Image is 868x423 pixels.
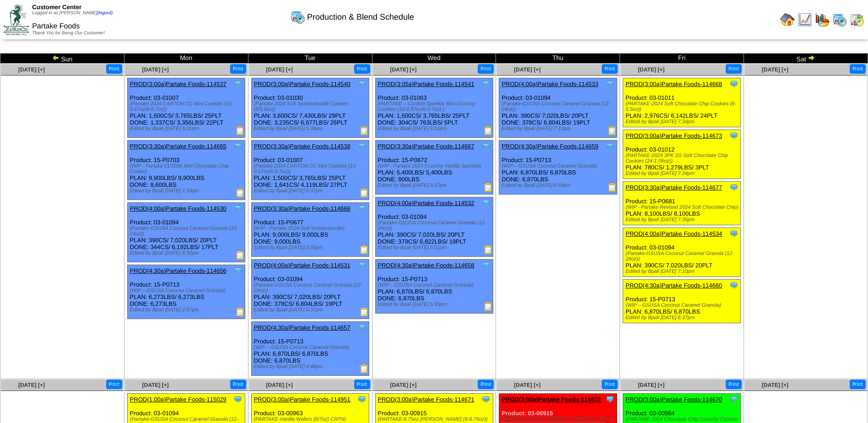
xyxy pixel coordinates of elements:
div: Edited by Bpali [DATE] 5:31pm [130,126,245,131]
div: Product: 15-P0677 PLAN: 9,000LBS / 9,000LBS DONE: 9,000LBS [251,203,369,257]
img: Tooltip [729,229,739,238]
div: Product: 15-P0703 PLAN: 9,900LBS / 9,900LBS DONE: 8,600LBS [127,141,245,200]
div: Edited by Bpali [DATE] 5:35pm [378,302,493,307]
img: ZoRoCo_Logo(Green%26Foil)%20jpg.webp [4,4,29,35]
a: [DATE] [+] [514,382,540,388]
img: Tooltip [357,395,367,404]
a: PROD(4:00a)Partake Foods-114531 [254,262,350,269]
a: PROD(4:30a)Partake Foods-114656 [130,267,226,274]
div: (Partake 2024 Soft Snickerdoodle Cookies (6/5.5oz)) [254,101,369,112]
a: PROD(3:05a)Partake Foods-114541 [378,81,474,87]
img: line_graph.gif [798,12,812,27]
img: Tooltip [357,141,367,151]
div: Edited by Bpali [DATE] 8:30pm [130,250,245,256]
div: Product: 03-01030 PLAN: 3,600CS / 7,430LBS / 29PLT DONE: 3,235CS / 6,677LBS / 26PLT [251,78,369,138]
td: Mon [124,54,248,64]
span: Customer Center [32,4,81,11]
a: PROD(3:30a)Partake Foods-114667 [378,143,474,150]
div: Edited by Bpali [DATE] 7:10pm [625,269,740,274]
a: [DATE] [+] [638,66,664,73]
div: Edited by Bpali [DATE] 9:37pm [378,183,493,188]
a: [DATE] [+] [18,382,45,388]
img: arrowright.gif [808,54,815,61]
img: Tooltip [481,141,491,151]
img: Production Report [236,188,245,197]
td: Sun [0,54,124,64]
a: PROD(4:00a)Partake Foods-114534 [625,230,722,237]
a: [DATE] [+] [762,66,788,73]
button: Print [354,380,370,389]
span: Production & Blend Schedule [307,12,414,22]
a: [DATE] [+] [266,382,293,388]
div: (PARTAKE-6.75oz [PERSON_NAME] (6-6.75oz)) [378,417,493,422]
a: [DATE] [+] [638,382,664,388]
div: Product: 03-01094 PLAN: 390CS / 7,020LBS / 20PLT DONE: 378CS / 6,804LBS / 19PLT [251,260,369,319]
div: Edited by Bpali [DATE] 2:57pm [130,307,245,313]
span: Partake Foods [32,22,80,30]
img: Production Report [236,250,245,260]
div: (WIP - Partake 01/2025 Mini Chocolate Chip Cookie) [130,163,245,174]
button: Print [726,64,742,74]
img: calendarprod.gif [291,10,305,24]
div: Edited by Bpali [DATE] 7:34pm [625,119,740,125]
div: (Partake 2024 CARTON CC Mini Cookies (10-0.67oz/6-6.7oz)) [254,163,369,174]
div: Product: 03-01007 PLAN: 1,500CS / 3,765LBS / 25PLT DONE: 1,641CS / 4,119LBS / 27PLT [251,141,369,200]
div: Product: 03-01094 PLAN: 390CS / 7,020LBS / 20PLT DONE: 378CS / 6,804LBS / 19PLT [499,78,617,138]
div: Edited by Bpali [DATE] 5:37pm [254,188,369,194]
div: Product: 03-01063 PLAN: 1,500CS / 3,765LBS / 25PLT DONE: 304CS / 763LBS / 5PLT [375,78,493,138]
span: Thank You for Being Our Customer! [32,31,105,36]
img: Tooltip [233,266,243,275]
a: PROD(3:00a)Partake Foods-114671 [378,396,474,403]
button: Print [726,380,742,389]
div: (WIP - Partake Revised 2024 Soft Chocolate Chip) [625,205,740,210]
div: (WIP – GSUSA Coconut Caramel Granola) [254,345,369,350]
td: Tue [248,54,372,64]
img: Tooltip [233,395,243,404]
img: Tooltip [729,281,739,290]
img: Tooltip [729,79,739,88]
div: Product: 03-01094 PLAN: 390CS / 7,020LBS / 20PLT DONE: 379CS / 6,822LBS / 19PLT [375,197,493,257]
img: Production Report [236,126,245,135]
td: Thu [496,54,620,64]
a: [DATE] [+] [390,382,416,388]
a: PROD(4:00a)Partake Foods-114530 [130,205,226,212]
div: Edited by Bpali [DATE] 5:51pm [378,126,493,131]
div: Product: 15-P0713 PLAN: 6,870LBS / 6,870LBS [623,280,741,323]
div: Edited by Bpali [DATE] 6:54pm [501,183,616,188]
a: PROD(3:00a)Partake Foods-114672 [501,396,601,403]
img: Tooltip [357,79,367,88]
span: [DATE] [+] [762,382,788,388]
img: Tooltip [233,141,243,151]
img: calendarinout.gif [850,12,864,27]
div: Product: 03-01007 PLAN: 1,500CS / 3,765LBS / 25PLT DONE: 1,337CS / 3,356LBS / 22PLT [127,78,245,138]
img: Production Report [360,188,369,197]
div: (WIP – GSUSA Coconut Caramel Granola) [501,163,616,169]
span: Logged in as [PERSON_NAME] [32,11,113,16]
div: Edited by Bpali [DATE] 5:05pm [254,245,369,250]
a: [DATE] [+] [142,66,169,73]
div: Edited by Bpali [DATE] 7:33pm [130,188,245,194]
div: (WIP – GSUSA Coconut Caramel Granola) [130,288,245,293]
a: [DATE] [+] [390,66,416,73]
a: PROD(3:00a)Partake Foods-114951 [254,396,350,403]
button: Print [850,64,866,74]
img: Production Report [360,245,369,254]
img: Tooltip [729,395,739,404]
button: Print [478,380,494,389]
img: Production Report [360,364,369,373]
div: (Partake-GSUSA Coconut Caramel Granola (12-24oz)) [254,282,369,293]
div: Edited by Bpali [DATE] 4:48pm [254,364,369,369]
a: [DATE] [+] [514,66,540,73]
img: home.gif [780,12,795,27]
div: Edited by Bpali [DATE] 5:51pm [378,245,493,250]
img: calendarprod.gif [832,12,847,27]
img: Tooltip [481,395,491,404]
span: [DATE] [+] [142,382,169,388]
div: Product: 03-01094 PLAN: 390CS / 7,020LBS / 20PLT [623,228,741,277]
div: (WIP – GSUSA Coconut Caramel Granola) [625,303,740,308]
